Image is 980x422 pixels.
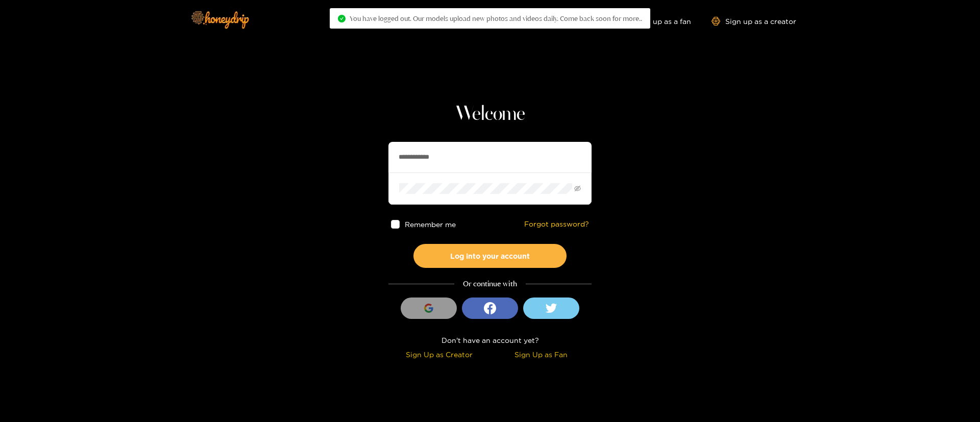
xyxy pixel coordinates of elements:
div: Sign Up as Creator [391,349,487,360]
div: Sign Up as Fan [493,349,589,360]
span: eye-invisible [574,185,581,192]
a: Sign up as a fan [621,17,691,26]
span: check-circle [338,15,346,22]
button: Log into your account [413,244,567,268]
div: Don't have an account yet? [388,334,592,346]
a: Forgot password? [524,220,589,229]
div: Or continue with [388,278,592,290]
a: Sign up as a creator [712,17,796,26]
span: Remember me [405,220,456,228]
h1: Welcome [388,102,592,127]
span: You have logged out. Our models upload new photos and videos daily. Come back soon for more.. [350,14,642,22]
